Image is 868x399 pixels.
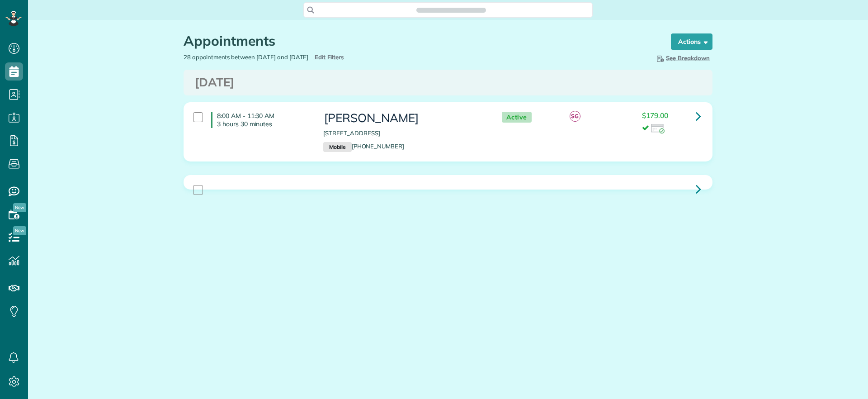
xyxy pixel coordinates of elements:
[425,5,476,14] span: Search ZenMaid…
[177,53,448,62] div: 28 appointments between [DATE] and [DATE]
[652,53,712,63] button: See Breakdown
[217,120,310,128] p: 3 hours 30 minutes
[642,111,668,120] span: $179.00
[195,76,701,89] h3: [DATE]
[184,33,654,48] h1: Appointments
[323,142,404,150] a: Mobile[PHONE_NUMBER]
[655,54,710,62] span: See Breakdown
[315,53,344,61] span: Edit Filters
[13,203,26,212] span: New
[502,112,532,123] span: Active
[323,129,483,138] p: [STREET_ADDRESS]
[323,112,483,125] h3: [PERSON_NAME]
[13,226,26,235] span: New
[323,142,351,152] small: Mobile
[651,124,665,134] img: icon_credit_card_success-27c2c4fc500a7f1a58a13ef14842cb958d03041fefb464fd2e53c949a5770e83.png
[313,53,344,61] a: Edit Filters
[570,111,580,122] span: SG
[671,33,712,50] button: Actions
[211,112,310,128] h4: 8:00 AM - 11:30 AM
